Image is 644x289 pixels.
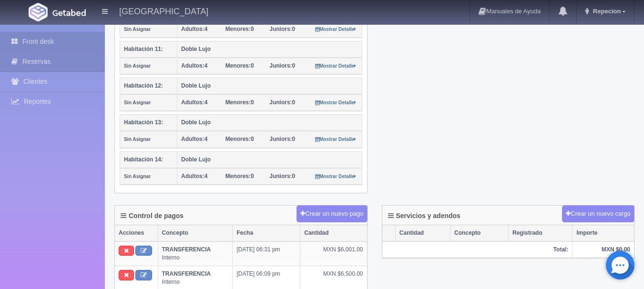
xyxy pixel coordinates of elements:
strong: Adultos: [181,99,204,106]
strong: Menores: [225,99,251,106]
small: Sin Asignar [124,174,151,179]
td: Interno [158,241,233,266]
span: 0 [225,62,254,69]
a: Mostrar Detalle [315,136,357,142]
span: 0 [269,62,295,69]
span: 0 [269,26,295,32]
strong: Juniors: [269,26,292,32]
td: MXN $6,001.00 [300,241,367,266]
strong: Menores: [225,26,251,32]
th: Total: [382,241,572,258]
strong: Adultos: [181,173,204,179]
strong: Juniors: [269,173,292,179]
small: Sin Asignar [124,137,151,142]
span: 0 [269,136,295,142]
a: Mostrar Detalle [315,99,357,106]
span: 4 [181,136,207,142]
h4: Control de pagos [121,212,184,219]
th: Registrado [509,225,572,241]
b: TRANSFERENCIA [162,246,211,253]
small: Sin Asignar [124,100,151,105]
span: 4 [181,173,207,179]
th: MXN $0.00 [572,241,634,258]
b: Habitación 13: [124,119,163,126]
strong: Juniors: [269,99,292,106]
small: Mostrar Detalle [315,27,357,32]
span: 0 [225,173,254,179]
strong: Adultos: [181,26,204,32]
a: Mostrar Detalle [315,26,357,32]
button: Crear un nuevo cargo [562,205,634,223]
th: Concepto [158,225,233,241]
small: Mostrar Detalle [315,137,357,142]
small: Mostrar Detalle [315,63,357,69]
span: 0 [269,99,295,106]
span: 4 [181,99,207,106]
th: Doble Lujo [177,151,362,168]
strong: Adultos: [181,136,204,142]
th: Doble Lujo [177,115,362,131]
b: Habitación 14: [124,156,163,163]
td: [DATE] 06:31 pm [233,241,300,266]
strong: Juniors: [269,62,292,69]
span: 0 [225,99,254,106]
span: Repecion [591,8,621,15]
a: Mostrar Detalle [315,62,357,69]
strong: Juniors: [269,136,292,142]
small: Mostrar Detalle [315,100,357,105]
strong: Adultos: [181,62,204,69]
img: Getabed [29,3,48,21]
strong: Menores: [225,173,251,179]
th: Cantidad [395,225,450,241]
a: Mostrar Detalle [315,173,357,179]
span: 4 [181,26,207,32]
b: TRANSFERENCIA [162,270,211,277]
b: Habitación 11: [124,46,163,52]
small: Sin Asignar [124,63,151,69]
b: Habitación 12: [124,82,163,89]
strong: Menores: [225,136,251,142]
button: Crear un nuevo pago [296,205,367,223]
span: 0 [225,136,254,142]
span: 0 [269,173,295,179]
th: Doble Lujo [177,78,362,95]
small: Sin Asignar [124,27,151,32]
th: Concepto [450,225,509,241]
img: Getabed [52,9,86,16]
th: Doble Lujo [177,41,362,58]
th: Fecha [233,225,300,241]
h4: [GEOGRAPHIC_DATA] [119,5,208,17]
small: Mostrar Detalle [315,174,357,179]
th: Importe [572,225,634,241]
strong: Menores: [225,62,251,69]
th: Acciones [115,225,158,241]
span: 4 [181,62,207,69]
th: Cantidad [300,225,367,241]
h4: Servicios y adendos [388,212,460,219]
span: 0 [225,26,254,32]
